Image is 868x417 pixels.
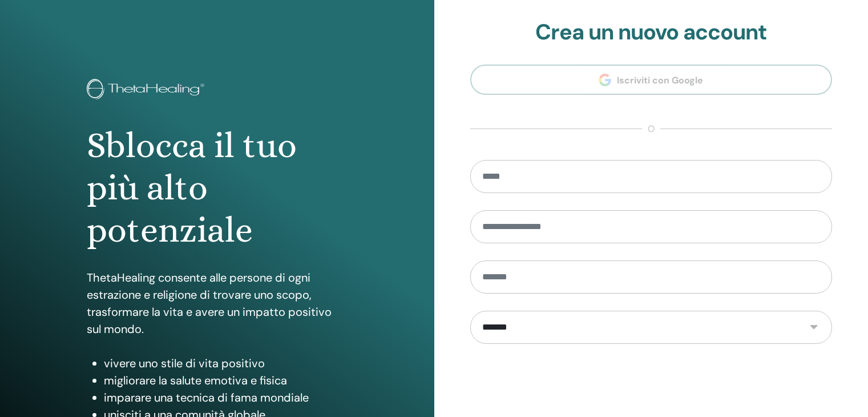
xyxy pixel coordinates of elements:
li: migliorare la salute emotiva e fisica [104,372,348,389]
li: vivere uno stile di vita positivo [104,355,348,372]
h1: Sblocca il tuo più alto potenziale [87,125,348,252]
iframe: reCAPTCHA [564,361,738,406]
p: ThetaHealing consente alle persone di ogni estrazione e religione di trovare uno scopo, trasforma... [87,269,348,338]
h2: Crea un nuovo account [470,19,833,46]
li: imparare una tecnica di fama mondiale [104,389,348,406]
span: o [642,122,660,136]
